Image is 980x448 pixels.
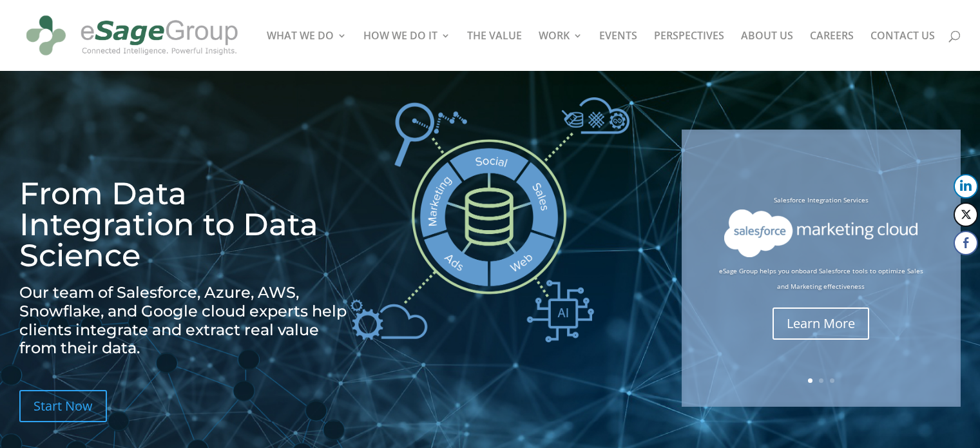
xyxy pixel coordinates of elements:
[954,174,978,199] button: LinkedIn Share
[654,31,724,71] a: PERSPECTIVES
[22,5,242,66] img: eSage Group
[773,307,869,340] a: Learn More
[19,284,354,364] h2: Our team of Salesforce, Azure, AWS, Snowflake, and Google cloud experts help clients integrate an...
[267,31,347,71] a: WHAT WE DO
[954,202,978,227] button: Twitter Share
[718,264,924,295] p: eSage Group helps you onboard Salesforce tools to optimize Sales and Marketing effectiveness
[810,31,854,71] a: CAREERS
[830,378,834,383] a: 3
[870,31,935,71] a: CONTACT US
[363,31,450,71] a: HOW WE DO IT
[819,378,823,383] a: 2
[741,31,793,71] a: ABOUT US
[539,31,582,71] a: WORK
[774,195,869,204] a: Salesforce Integration Services
[19,178,354,277] h1: From Data Integration to Data Science
[599,31,637,71] a: EVENTS
[808,378,812,383] a: 1
[954,231,978,255] button: Facebook Share
[19,390,107,422] a: Start Now
[467,31,522,71] a: THE VALUE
